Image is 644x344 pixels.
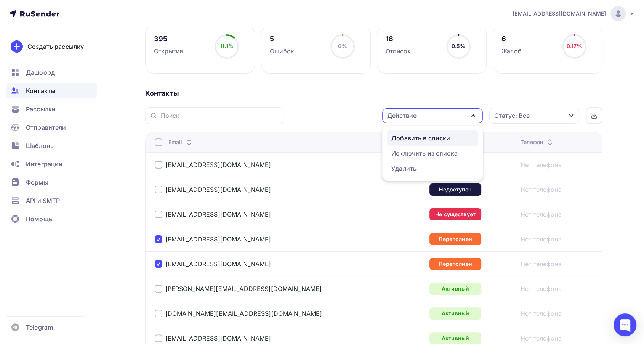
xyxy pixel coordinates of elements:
[521,210,562,219] a: Нет телефона
[513,10,606,18] span: [EMAIL_ADDRESS][DOMAIN_NAME]
[165,285,322,293] a: [PERSON_NAME][EMAIL_ADDRESS][DOMAIN_NAME]
[386,47,411,56] div: Отписок
[382,108,483,123] button: Действие
[501,47,522,56] div: Жалоб
[429,183,481,196] div: Недоступен
[521,160,562,169] a: Нет телефона
[429,233,481,245] div: Переполнен
[26,323,53,332] span: Telegram
[429,307,481,320] div: Активный
[391,133,450,143] div: Добавить в списки
[26,123,66,132] span: Отправители
[521,185,562,194] a: Нет телефона
[165,211,271,218] a: [EMAIL_ADDRESS][DOMAIN_NAME]
[489,107,580,124] button: Статус: Все
[382,126,483,181] ul: Действие
[145,89,602,98] div: Контакты
[521,284,562,293] a: Нет телефона
[6,120,97,135] a: Отправители
[270,34,294,43] div: 5
[165,186,271,193] a: [EMAIL_ADDRESS][DOMAIN_NAME]
[521,309,562,318] a: Нет телефона
[26,68,55,77] span: Дашборд
[26,214,52,223] span: Помощь
[386,34,411,43] div: 18
[521,334,562,343] a: Нет телефона
[270,47,294,56] div: Ошибок
[26,104,56,114] span: Рассылки
[26,141,55,150] span: Шаблоны
[220,43,234,49] span: 11.1%
[26,159,62,169] span: Интеграции
[494,111,530,120] div: Статус: Все
[391,164,417,173] div: Удалить
[521,259,562,268] a: Нет телефона
[6,138,97,153] a: Шаблоны
[521,235,562,244] a: Нет телефона
[521,138,554,146] div: Телефон
[165,310,322,317] a: [DOMAIN_NAME][EMAIL_ADDRESS][DOMAIN_NAME]
[6,65,97,80] a: Дашборд
[165,334,271,342] a: [EMAIL_ADDRESS][DOMAIN_NAME]
[165,235,271,243] a: [EMAIL_ADDRESS][DOMAIN_NAME]
[27,42,84,51] div: Создать рассылку
[501,34,522,43] div: 6
[26,86,55,95] span: Контакты
[6,101,97,117] a: Рассылки
[6,175,97,190] a: Формы
[26,196,60,205] span: API и SMTP
[429,258,481,270] div: Переполнен
[6,83,97,98] a: Контакты
[452,43,466,49] span: 0.5%
[513,6,635,21] a: [EMAIL_ADDRESS][DOMAIN_NAME]
[391,149,458,158] div: Исключить из списка
[429,283,481,295] div: Активный
[338,43,347,49] span: 0%
[165,260,271,268] a: [EMAIL_ADDRESS][DOMAIN_NAME]
[154,34,183,43] div: 395
[429,208,481,220] div: Не существует
[26,178,48,187] span: Формы
[168,138,194,146] div: Email
[154,47,183,56] div: Открытия
[567,43,582,49] span: 0.17%
[161,111,280,120] input: Поиск
[165,161,271,169] a: [EMAIL_ADDRESS][DOMAIN_NAME]
[387,111,417,120] div: Действие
